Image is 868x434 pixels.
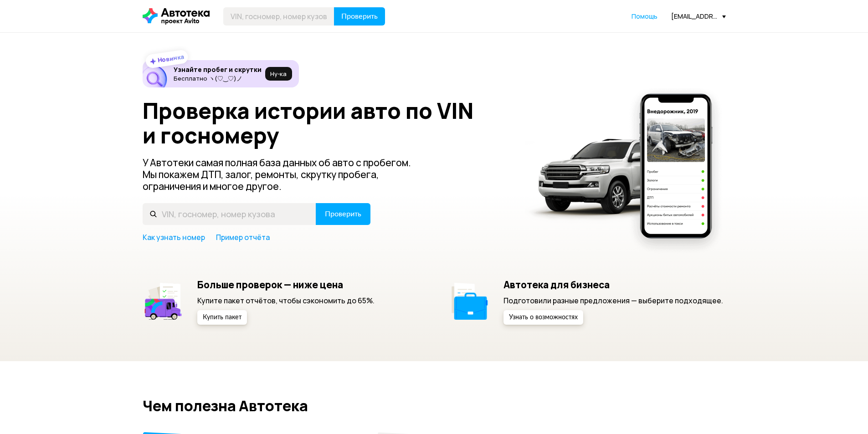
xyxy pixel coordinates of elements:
button: Купить пакет [197,310,247,325]
a: Помощь [632,12,657,21]
p: У Автотеки самая полная база данных об авто с пробегом. Мы покажем ДТП, залог, ремонты, скрутку п... [143,157,426,192]
span: Купить пакет [203,314,241,321]
p: Купите пакет отчётов, чтобы сэкономить до 65%. [197,296,375,306]
div: [EMAIL_ADDRESS][DOMAIN_NAME] [671,12,726,20]
span: Узнать о возможностях [509,314,578,321]
h5: Автотека для бизнеса [503,279,723,291]
button: Проверить [334,7,385,26]
p: Подготовили разные предложения — выберите подходящее. [503,296,723,306]
span: Проверить [325,210,361,218]
a: Как узнать номер [143,232,205,242]
button: Узнать о возможностях [503,310,583,325]
h1: Проверка истории авто по VIN и госномеру [143,98,513,148]
h5: Больше проверок — ниже цена [197,279,375,291]
strong: Новинка [157,52,185,64]
h2: Чем полезна Автотека [143,398,726,414]
p: Бесплатно ヽ(♡‿♡)ノ [174,75,262,82]
h6: Узнайте пробег и скрутки [174,66,262,74]
a: Пример отчёта [216,232,270,242]
button: Проверить [316,203,370,225]
span: Ну‑ка [270,70,287,77]
span: Помощь [632,12,657,20]
input: VIN, госномер, номер кузова [143,203,316,225]
span: Проверить [341,13,378,20]
input: VIN, госномер, номер кузова [223,7,334,26]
